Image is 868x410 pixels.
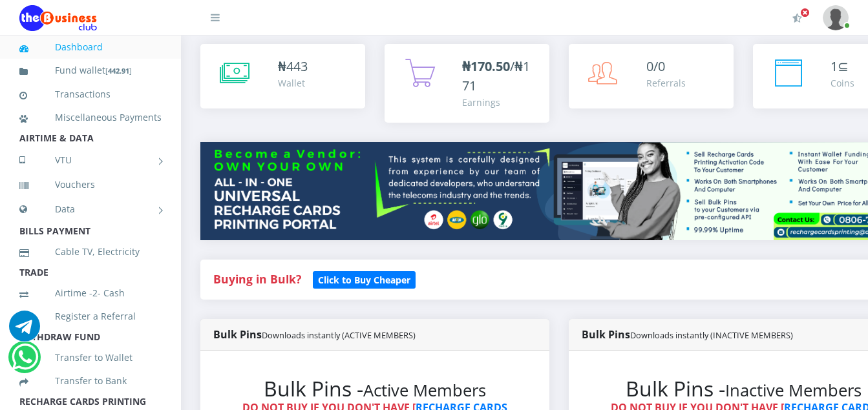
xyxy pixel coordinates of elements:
a: 0/0 Referrals [569,44,734,108]
div: Earnings [462,96,536,109]
img: User [823,5,849,30]
strong: Bulk Pins [582,327,793,342]
b: Click to Buy Cheaper [318,274,410,286]
a: Click to Buy Cheaper [313,271,416,287]
span: /₦171 [462,57,530,94]
span: Activate Your Membership [800,8,810,17]
div: ₦ [278,57,308,76]
a: Airtime -2- Cash [19,278,162,308]
a: Cable TV, Electricity [19,237,162,267]
a: Transactions [19,79,162,109]
strong: Buying in Bulk? [213,271,301,287]
a: Transfer to Wallet [19,343,162,373]
a: Data [19,193,162,225]
a: Chat for support [9,320,40,342]
a: ₦443 Wallet [200,44,365,108]
span: 443 [286,57,308,75]
small: Active Members [363,379,486,402]
a: Dashboard [19,32,162,62]
a: Register a Referral [19,302,162,331]
small: Inactive Members [725,379,862,402]
div: ⊆ [831,57,854,76]
span: 1 [831,57,838,75]
b: 442.91 [108,66,129,76]
a: Transfer to Bank [19,366,162,396]
small: [ ] [105,66,132,76]
div: Coins [831,76,854,90]
img: Logo [19,5,97,31]
a: Fund wallet[442.91] [19,56,162,86]
a: ₦170.50/₦171 Earnings [385,44,549,123]
i: Activate Your Membership [792,13,802,23]
a: Chat for support [12,351,38,373]
small: Downloads instantly (ACTIVE MEMBERS) [262,329,416,341]
a: Vouchers [19,170,162,200]
h2: Bulk Pins - [226,376,524,401]
a: Miscellaneous Payments [19,103,162,132]
b: ₦170.50 [462,57,510,75]
div: Referrals [646,76,686,90]
strong: Bulk Pins [213,327,416,342]
div: Wallet [278,76,308,90]
span: 0/0 [646,57,665,75]
small: Downloads instantly (INACTIVE MEMBERS) [630,329,793,341]
a: VTU [19,144,162,176]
